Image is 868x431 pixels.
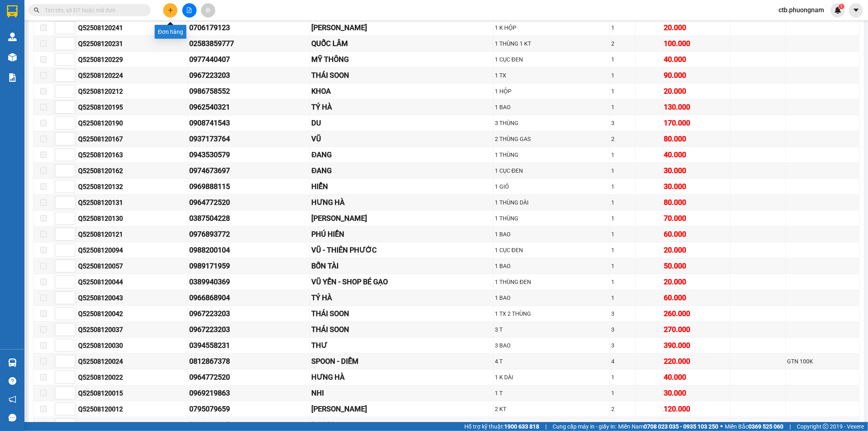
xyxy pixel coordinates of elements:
div: 170.000 [664,117,729,129]
div: 1 [611,87,634,96]
div: 0967223203 [189,308,309,319]
div: 1 [611,182,634,191]
li: (c) 2017 [68,39,112,49]
div: Q52508120190 [78,118,186,128]
td: KHOA [310,84,494,99]
td: ĐANG [310,147,494,163]
td: QUỐC LÂM [310,36,494,52]
td: VŨ - THIÊN PHƯỚC [310,242,494,258]
div: 1 THÙNG 1 KT [495,39,609,48]
td: Q52508120163 [77,147,188,163]
td: MỸ THÔNG [310,52,494,68]
div: 0967223203 [189,70,309,81]
div: 100.000 [664,38,729,49]
div: 70.000 [664,213,729,224]
div: 1 [611,246,634,255]
div: 220.000 [664,356,729,367]
td: 0969219863 [188,385,310,401]
td: 0974673697 [188,163,310,179]
div: THƯ [311,340,492,351]
img: solution-icon [8,73,17,82]
button: plus [163,3,177,18]
td: Q52508120015 [77,385,188,401]
td: Q52508120042 [77,306,188,322]
div: 1 T [495,389,609,398]
td: Q52508120130 [77,211,188,226]
span: search [34,7,39,13]
td: THÁI SOON [310,322,494,338]
div: 2 THÙNG GAS [495,134,609,143]
div: 1 BAO [495,230,609,239]
span: caret-down [853,7,860,14]
span: ⚪️ [720,425,723,428]
input: Tìm tên, số ĐT hoặc mã đơn [45,6,141,15]
div: Q52508120022 [78,372,186,383]
div: 1 THÙNG [495,214,609,223]
span: Cung cấp máy in - giấy in: [553,422,616,431]
div: 1 TX [495,71,609,80]
span: question-circle [9,377,16,385]
div: 30.000 [664,181,729,192]
div: 3 THÙNG [495,119,609,128]
div: GTN 100K [787,357,858,366]
td: 0795079659 [188,401,310,417]
div: Q52508120167 [78,134,186,144]
td: HƯNG HÀ [310,369,494,385]
div: 80.000 [664,133,729,145]
td: Q52508120224 [77,68,188,84]
div: 1 THÙNG DÀI [495,198,609,207]
td: Q52508120094 [77,242,188,258]
div: 0795079659 [189,403,309,415]
div: 40.000 [664,372,729,383]
td: SPOON - DIỄM [310,354,494,369]
td: 0964772520 [188,369,310,385]
div: THÁI SOON [311,324,492,335]
td: 0967223203 [188,68,310,84]
img: warehouse-icon [8,358,17,367]
div: KHOA [311,86,492,97]
div: 0988200104 [189,244,309,256]
div: HIỂN [311,181,492,192]
div: 1 [611,373,634,382]
td: VŨ YẾN - SHOP BÉ GẠO [310,274,494,290]
div: Q52508120195 [78,102,186,112]
div: HƯNG HÀ [311,197,492,208]
div: THÁI SOON [311,308,492,319]
div: 1 [611,389,634,398]
div: 1 [611,71,634,80]
div: 4 T [495,357,609,366]
div: 90.000 [664,70,729,81]
div: Q52508120007 [78,420,186,430]
td: Q52508120131 [77,195,188,211]
div: 1 BAO [495,420,609,429]
div: Q52508120224 [78,70,186,81]
span: copyright [823,424,829,429]
div: Q52508120229 [78,55,186,65]
div: 1 [611,166,634,175]
td: Q52508120195 [77,99,188,115]
div: Q52508120094 [78,245,186,255]
div: 270.000 [664,324,729,335]
td: Q52508120167 [77,131,188,147]
div: 3 [611,325,634,334]
span: ctb.phuongnam [772,5,831,15]
div: 1 [611,277,634,286]
td: 0967223203 [188,322,310,338]
div: 20.000 [664,22,729,33]
div: 1 CỤC ĐEN [495,166,609,175]
span: | [545,422,547,431]
div: Q52508120024 [78,356,186,367]
td: TÝ HÀ [310,99,494,115]
div: 20.000 [664,276,729,288]
div: 0394558231 [189,340,309,351]
div: Q52508120212 [78,86,186,97]
td: HIỂN [310,179,494,195]
div: 50.000 [664,260,729,272]
div: 80.000 [664,197,729,208]
b: [DOMAIN_NAME] [68,31,112,37]
td: Q52508120132 [77,179,188,195]
div: 1 [611,262,634,270]
div: 30.000 [664,387,729,399]
div: 1 [611,214,634,223]
td: Q52508120121 [77,226,188,242]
